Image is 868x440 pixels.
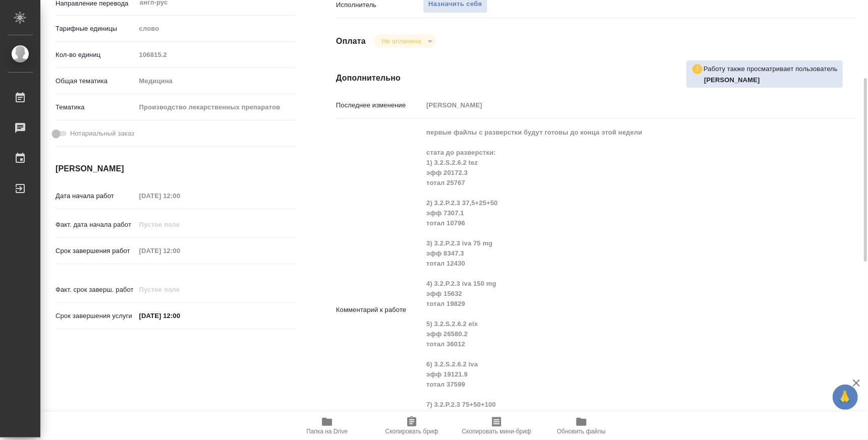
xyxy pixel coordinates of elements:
p: Работу также просматривает пользователь [703,64,838,74]
p: Факт. срок заверш. работ [56,285,136,295]
div: Не оплачена [374,34,436,48]
p: Тарифные единицы [56,24,136,34]
h4: Дополнительно [336,72,857,84]
p: Дата начала работ [56,191,136,201]
h4: [PERSON_NAME] [56,163,296,175]
p: Кол-во единиц [56,50,136,60]
input: ✎ Введи что-нибудь [136,308,224,323]
p: Общая тематика [56,76,136,86]
div: слово [136,20,296,37]
p: Срок завершения работ [56,246,136,256]
input: Пустое поле [136,217,224,232]
input: Пустое поле [136,282,224,297]
p: Тематика [56,102,136,112]
h4: Оплата [336,35,366,47]
p: Срок завершения услуги [56,311,136,321]
p: Водянникова Екатерина [704,75,838,85]
span: Скопировать мини-бриф [462,428,531,435]
input: Пустое поле [423,98,813,112]
input: Пустое поле [136,47,296,62]
div: Производство лекарственных препаратов [136,99,296,116]
span: 🙏 [837,387,854,408]
input: Пустое поле [136,188,224,203]
button: Скопировать мини-бриф [454,412,539,440]
span: Скопировать бриф [385,428,438,435]
span: Нотариальный заказ [70,129,134,139]
span: Обновить файлы [557,428,606,435]
p: Факт. дата начала работ [56,220,136,230]
b: [PERSON_NAME] [704,76,760,84]
button: 🙏 [833,385,858,410]
div: Медицина [136,73,296,90]
button: Обновить файлы [539,412,624,440]
span: Папка на Drive [306,428,348,435]
p: Последнее изменение [336,100,423,110]
p: Комментарий к работе [336,305,423,315]
button: Папка на Drive [285,412,369,440]
input: Пустое поле [136,243,224,258]
button: Не оплачена [379,37,424,45]
button: Скопировать бриф [369,412,454,440]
